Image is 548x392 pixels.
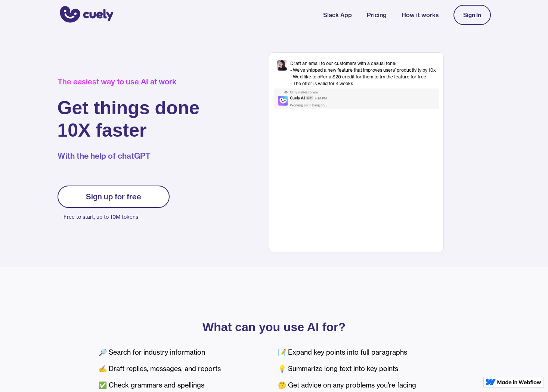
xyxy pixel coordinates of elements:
[58,97,200,141] h1: Get things done 10X faster
[99,322,450,332] p: What can you use AI for?
[58,186,170,208] a: Sign up for free
[58,150,200,162] p: With the help of chatGPT
[64,212,170,222] p: Free to start, up to 10M tokens
[86,192,141,201] div: Sign up for free
[402,10,439,19] a: How it works
[290,60,436,87] div: Draft an email to our customers with a casual tone: - We’ve shipped a new feature that improves u...
[58,77,200,86] div: The easiest way to use AI at work
[497,380,541,385] img: Made in Webflow
[323,10,352,19] a: Slack App
[58,1,114,29] a: home
[367,10,387,19] a: Pricing
[453,5,491,25] a: Sign In
[463,12,481,18] div: Sign In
